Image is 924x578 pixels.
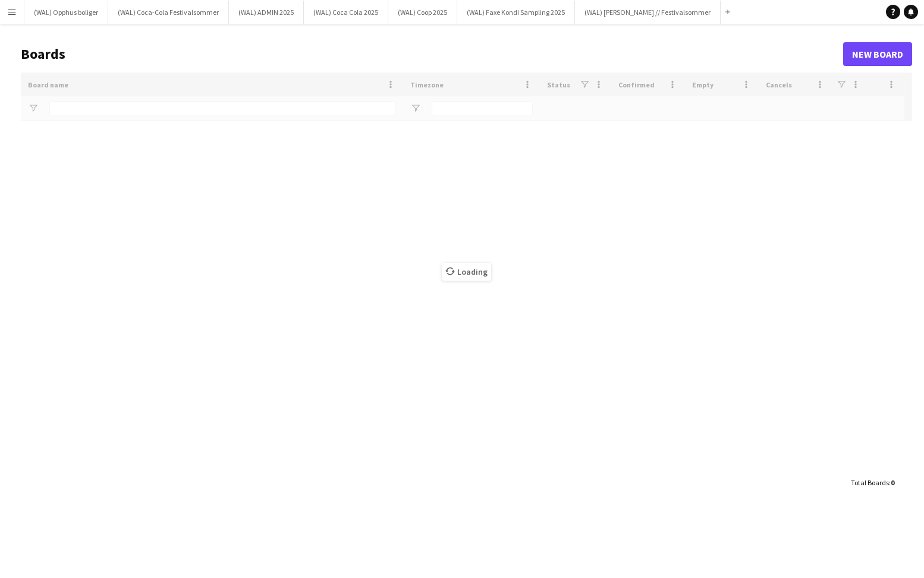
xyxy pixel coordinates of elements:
span: Loading [442,263,491,281]
span: Total Boards [851,478,889,487]
div: : [851,471,894,494]
span: 0 [891,478,894,487]
button: (WAL) [PERSON_NAME] // Festivalsommer [575,1,721,24]
button: (WAL) ADMIN 2025 [229,1,304,24]
button: (WAL) Opphus boliger [24,1,108,24]
button: (WAL) Coop 2025 [388,1,457,24]
h1: Boards [21,45,843,63]
button: (WAL) Coca-Cola Festivalsommer [108,1,229,24]
a: New Board [843,42,912,66]
button: (WAL) Faxe Kondi Sampling 2025 [457,1,575,24]
button: (WAL) Coca Cola 2025 [304,1,388,24]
